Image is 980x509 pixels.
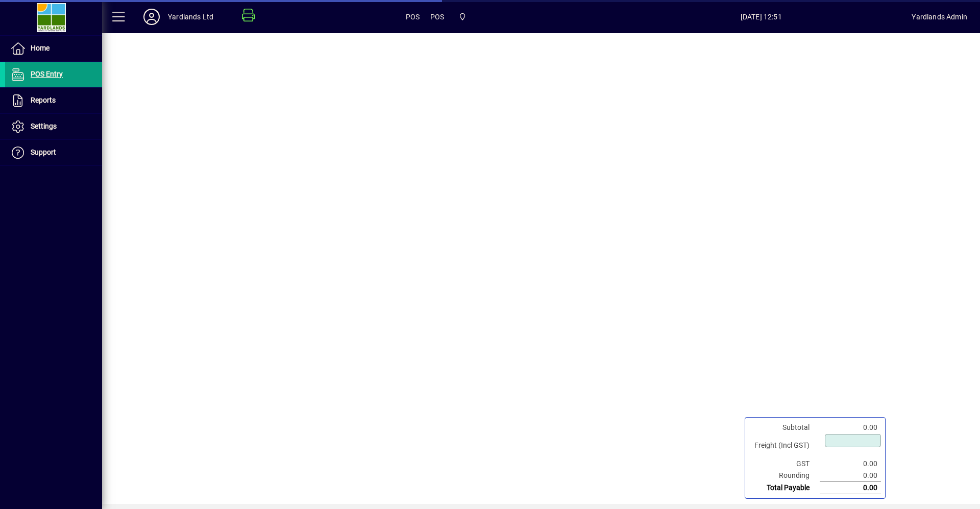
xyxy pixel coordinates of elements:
button: Profile [135,8,168,26]
span: POS [430,9,445,25]
td: Total Payable [749,482,820,494]
td: 0.00 [820,470,881,482]
div: Yardlands Ltd [168,9,213,25]
td: 0.00 [820,482,881,494]
span: [DATE] 12:51 [610,9,912,25]
td: Subtotal [749,422,820,433]
td: 0.00 [820,422,881,433]
span: Support [31,148,56,156]
span: POS [406,9,420,25]
span: Home [31,44,50,52]
a: Settings [5,114,102,139]
span: Settings [31,122,57,130]
td: Freight (Incl GST) [749,433,820,458]
a: Support [5,140,102,165]
div: Yardlands Admin [912,9,967,25]
span: Reports [31,96,56,104]
a: Home [5,36,102,61]
td: GST [749,458,820,470]
span: POS Entry [31,70,63,78]
td: 0.00 [820,458,881,470]
td: Rounding [749,470,820,482]
a: Reports [5,88,102,113]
